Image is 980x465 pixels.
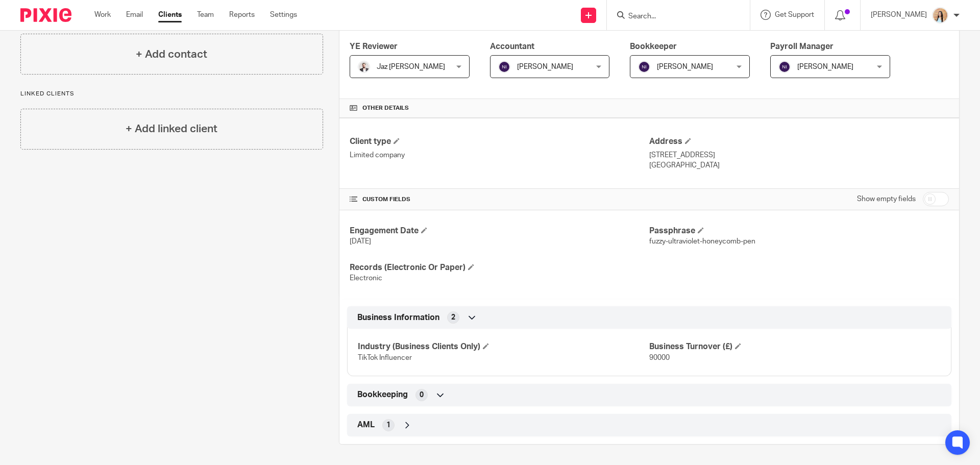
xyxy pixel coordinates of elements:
[350,150,649,160] p: Limited company
[420,390,424,400] span: 0
[649,354,670,361] span: 90000
[638,61,650,73] img: svg%3E
[778,61,791,73] img: svg%3E
[630,42,677,51] span: Bookkeeper
[649,226,949,236] h4: Passphrase
[857,194,916,204] label: Show empty fields
[498,61,510,73] img: svg%3E
[350,195,649,204] h4: CUSTOM FIELDS
[775,11,814,18] span: Get Support
[126,10,143,20] a: Email
[197,10,214,20] a: Team
[350,238,371,245] span: [DATE]
[649,136,949,147] h4: Address
[136,46,207,62] h4: + Add contact
[649,160,949,170] p: [GEOGRAPHIC_DATA]
[451,312,455,323] span: 2
[20,90,323,98] p: Linked clients
[358,61,370,73] img: 48292-0008-compressed%20square.jpg
[94,10,111,20] a: Work
[350,136,649,147] h4: Client type
[350,42,398,51] span: YE Reviewer
[386,420,390,430] span: 1
[377,63,445,70] span: Jaz [PERSON_NAME]
[649,150,949,160] p: [STREET_ADDRESS]
[358,354,412,361] span: TikTok Influencer
[770,42,834,51] span: Payroll Manager
[350,275,382,282] span: Electronic
[158,10,182,20] a: Clients
[357,420,375,430] span: AML
[270,10,297,20] a: Settings
[657,63,713,70] span: [PERSON_NAME]
[357,312,439,323] span: Business Information
[357,389,408,400] span: Bookkeeping
[20,8,71,22] img: Pixie
[517,63,573,70] span: [PERSON_NAME]
[649,341,941,352] h4: Business Turnover (£)
[126,121,217,137] h4: + Add linked client
[350,226,649,236] h4: Engagement Date
[350,262,649,273] h4: Records (Electronic Or Paper)
[490,42,534,51] span: Accountant
[362,104,409,112] span: Other details
[797,63,853,70] span: [PERSON_NAME]
[932,7,948,23] img: Linkedin%20Posts%20-%20Client%20success%20stories%20(1).png
[358,341,649,352] h4: Industry (Business Clients Only)
[871,10,927,20] p: [PERSON_NAME]
[229,10,255,20] a: Reports
[649,238,755,245] span: fuzzy-ultraviolet-honeycomb-pen
[627,12,719,21] input: Search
